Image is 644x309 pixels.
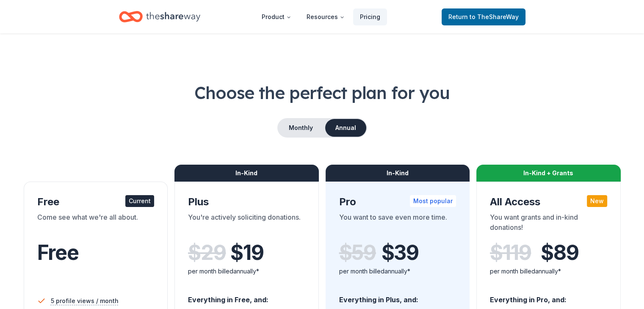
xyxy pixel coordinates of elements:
[37,212,155,236] div: Come see what we're all about.
[125,195,154,207] div: Current
[587,195,607,207] div: New
[188,287,305,305] div: Everything in Free, and:
[490,212,607,236] div: You want grants and in-kind donations!
[448,12,519,22] span: Return
[476,165,621,182] div: In-Kind + Grants
[188,266,305,276] div: per month billed annually*
[255,8,298,25] button: Product
[230,241,263,265] span: $ 19
[381,241,419,265] span: $ 39
[339,266,456,276] div: per month billed annually*
[490,195,607,209] div: All Access
[255,7,387,27] nav: Main
[37,240,79,265] span: Free
[278,119,323,137] button: Monthly
[119,7,200,27] a: Home
[339,287,456,305] div: Everything in Plus, and:
[353,8,387,25] a: Pricing
[37,195,155,209] div: Free
[325,119,366,137] button: Annual
[20,81,624,105] h1: Choose the perfect plan for you
[410,195,456,207] div: Most popular
[300,8,351,25] button: Resources
[339,195,456,209] div: Pro
[339,212,456,236] div: You want to save even more time.
[51,296,119,306] span: 5 profile views / month
[442,8,525,25] a: Returnto TheShareWay
[470,13,519,20] span: to TheShareWay
[188,195,305,209] div: Plus
[541,241,578,265] span: $ 89
[174,165,319,182] div: In-Kind
[490,266,607,276] div: per month billed annually*
[490,287,607,305] div: Everything in Pro, and:
[188,212,305,236] div: You're actively soliciting donations.
[326,165,470,182] div: In-Kind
